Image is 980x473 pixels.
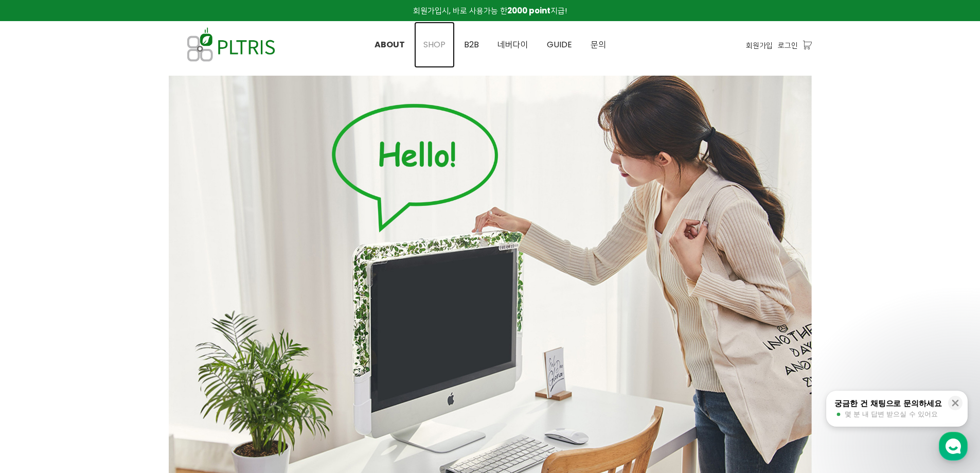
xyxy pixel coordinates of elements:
[32,342,39,350] span: 홈
[547,39,572,50] span: GUIDE
[159,342,171,350] span: 설정
[3,326,68,352] a: 홈
[455,22,488,68] a: B2B
[133,326,198,352] a: 설정
[413,5,567,16] span: 회원가입시, 바로 사용가능 한 지급!
[423,39,446,50] span: SHOP
[488,22,538,68] a: 네버다이
[538,22,581,68] a: GUIDE
[68,326,133,352] a: 대화
[464,39,479,50] span: B2B
[746,40,773,51] a: 회원가입
[365,22,414,68] a: ABOUT
[94,342,106,351] span: 대화
[581,22,615,68] a: 문의
[414,22,455,68] a: SHOP
[497,39,528,50] span: 네버다이
[778,40,798,51] a: 로그인
[375,39,405,50] span: ABOUT
[591,39,606,50] span: 문의
[507,5,550,16] strong: 2000 point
